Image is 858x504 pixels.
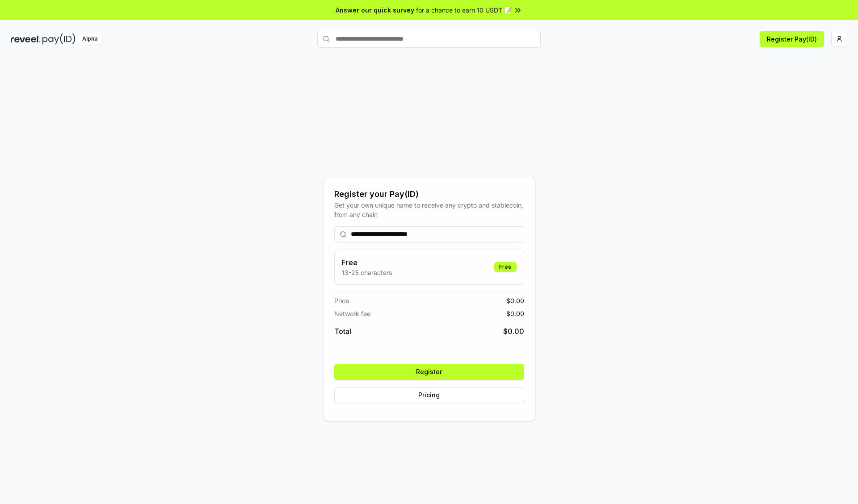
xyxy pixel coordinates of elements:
[77,33,102,45] div: Alpha
[334,364,524,380] button: Register
[334,200,524,219] div: Get your own unique name to receive any crypto and stablecoin, from any chain
[334,309,370,318] span: Network fee
[11,33,41,45] img: reveel_dark
[336,5,414,15] span: Answer our quick survey
[494,262,517,272] div: Free
[42,33,76,45] img: pay_id
[334,188,524,200] div: Register your Pay(ID)
[503,326,524,337] span: $ 0.00
[334,296,349,305] span: Price
[342,268,392,277] p: 13-25 characters
[334,387,524,403] button: Pricing
[342,257,392,268] h3: Free
[416,5,512,15] span: for a chance to earn 10 USDT 📝
[760,31,824,47] button: Register Pay(ID)
[506,309,524,318] span: $ 0.00
[334,326,351,337] span: Total
[506,296,524,305] span: $ 0.00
